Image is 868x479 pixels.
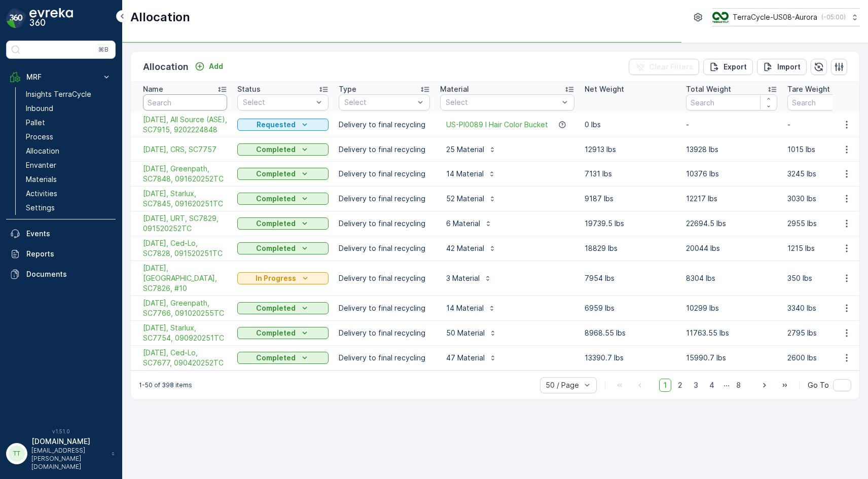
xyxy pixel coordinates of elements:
[446,303,484,313] p: 14 Material
[339,303,430,313] p: Delivery to final recycling
[143,238,227,259] a: 09/19/25, Ced-Lo, SC7828, 091520251TC
[22,130,116,144] a: Process
[440,240,502,256] button: 42 Material
[143,164,227,184] span: [DATE], Greenpath, SC7848, 091620252TC
[6,224,116,244] a: Events
[585,273,676,283] p: 7954 lbs
[256,144,296,155] p: Completed
[22,144,116,158] a: Allocation
[339,144,430,155] p: Delivery to final recycling
[256,218,296,229] p: Completed
[237,84,261,94] p: Status
[705,379,719,392] span: 4
[256,194,296,204] p: Completed
[26,160,56,170] p: Envanter
[585,84,624,94] p: Net Weight
[585,194,676,204] p: 9187 lbs
[98,46,108,54] p: ⌘B
[339,194,430,204] p: Delivery to final recycling
[686,120,777,130] p: -
[6,67,116,87] button: MRF
[26,146,59,156] p: Allocation
[26,269,112,279] p: Documents
[787,84,830,94] p: Tare Weight
[339,353,430,363] p: Delivery to final recycling
[22,87,116,101] a: Insights TerraCycle
[143,348,227,368] span: [DATE], Ced-Lo, SC7677, 090420252TC
[339,120,430,130] p: Delivery to final recycling
[26,132,53,142] p: Process
[585,303,676,313] p: 6959 lbs
[237,143,329,156] button: Completed
[446,243,484,253] p: 42 Material
[585,328,676,338] p: 8968.55 lbs
[659,379,671,392] span: 1
[243,97,313,107] p: Select
[9,446,25,462] div: TT
[446,97,559,107] p: Select
[26,72,95,82] p: MRF
[712,12,729,23] img: image_ci7OI47.png
[31,436,106,447] p: [DOMAIN_NAME]
[446,218,480,229] p: 6 Material
[585,144,676,155] p: 12913 lbs
[585,243,676,253] p: 18829 lbs
[6,428,116,434] span: v 1.51.0
[440,166,502,182] button: 14 Material
[440,141,502,158] button: 25 Material
[686,353,777,363] p: 15990.7 lbs
[344,97,414,107] p: Select
[26,89,91,99] p: Insights TerraCycle
[733,12,817,22] p: TerraCycle-US08-Aurora
[339,273,430,283] p: Delivery to final recycling
[440,191,502,207] button: 52 Material
[686,84,731,94] p: Total Weight
[446,194,484,204] p: 52 Material
[26,203,55,213] p: Settings
[757,59,807,75] button: Import
[256,353,296,363] p: Completed
[22,187,116,201] a: Activities
[585,353,676,363] p: 13390.7 lbs
[686,94,777,110] input: Search
[440,84,469,94] p: Material
[22,101,116,116] a: Inbound
[143,213,227,234] span: [DATE], URT, SC7829, 091520252TC
[446,169,484,179] p: 14 Material
[130,9,190,25] p: Allocation
[256,273,296,283] p: In Progress
[191,60,227,72] button: Add
[6,436,116,471] button: TT[DOMAIN_NAME][EMAIL_ADDRESS][PERSON_NAME][DOMAIN_NAME]
[143,189,227,209] span: [DATE], Starlux, SC7845, 091620251TC
[440,350,503,366] button: 47 Material
[686,328,777,338] p: 11763.55 lbs
[6,264,116,284] a: Documents
[143,263,227,293] span: [DATE], [GEOGRAPHIC_DATA], SC7826, #10
[143,189,227,209] a: 09/18/25, Starlux, SC7845, 091620251TC
[26,249,112,259] p: Reports
[256,303,296,313] p: Completed
[143,60,189,74] p: Allocation
[6,244,116,264] a: Reports
[22,158,116,172] a: Envanter
[724,379,730,392] p: ...
[6,8,26,28] img: logo
[237,242,329,254] button: Completed
[143,144,227,155] span: [DATE], CRS, SC7757
[585,169,676,179] p: 7131 lbs
[143,164,227,184] a: 09/19/25, Greenpath, SC7848, 091620252TC
[209,61,223,71] p: Add
[22,201,116,215] a: Settings
[689,379,703,392] span: 3
[143,144,227,155] a: 09/19/25, CRS, SC7757
[686,144,777,155] p: 13928 lbs
[446,120,548,130] a: US-PI0089 I Hair Color Bucket
[143,94,227,110] input: Search
[256,243,296,253] p: Completed
[237,352,329,364] button: Completed
[256,328,296,338] p: Completed
[143,238,227,259] span: [DATE], Ced-Lo, SC7828, 091520251TC
[237,193,329,205] button: Completed
[339,328,430,338] p: Delivery to final recycling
